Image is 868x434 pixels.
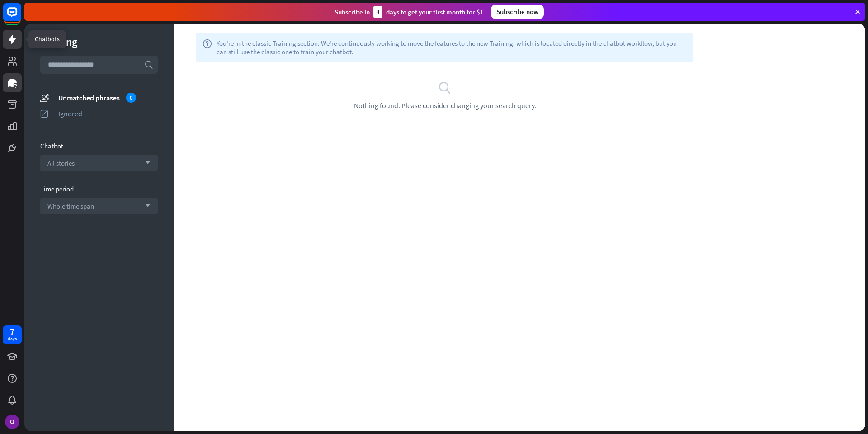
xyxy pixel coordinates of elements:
[438,81,452,94] i: search
[126,93,136,103] div: 0
[40,142,158,150] div: Chatbot
[10,328,14,336] div: 7
[217,39,687,56] span: You're in the classic Training section. We're continuously working to move the features to the ne...
[47,202,94,210] span: Whole time span
[141,160,151,166] i: arrow_down
[58,109,158,118] div: Ignored
[354,101,536,110] span: Nothing found. Please consider changing your search query.
[491,5,544,19] div: Subscribe now
[58,93,158,103] div: Unmatched phrases
[335,6,484,18] div: Subscribe in days to get your first month for $1
[7,4,34,31] button: Open LiveChat chat widget
[40,93,49,102] i: unmatched_phrases
[373,6,382,18] div: 3
[40,35,158,49] div: Training
[40,109,49,118] i: ignored
[203,39,212,56] i: help
[40,185,158,193] div: Time period
[141,203,151,209] i: arrow_down
[3,325,22,344] a: 7 days
[144,60,153,69] i: search
[47,159,75,167] span: All stories
[8,336,17,342] div: days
